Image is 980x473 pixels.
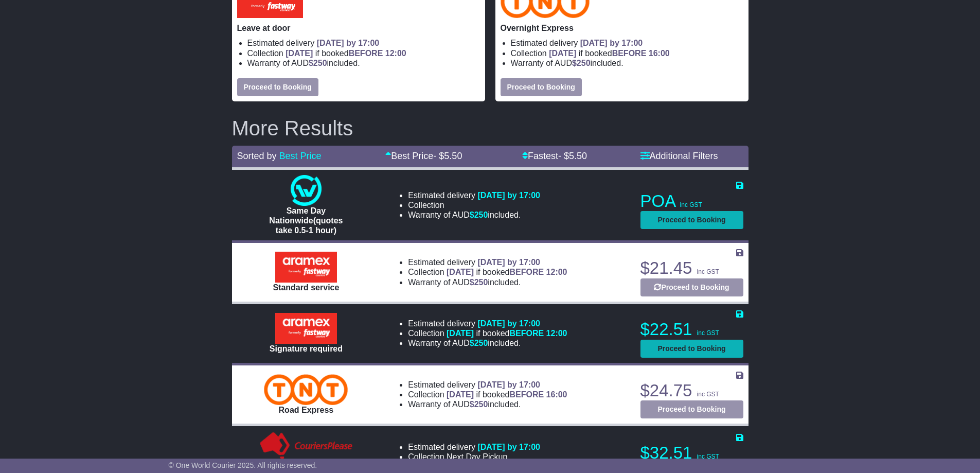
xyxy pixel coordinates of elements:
li: Estimated delivery [408,190,540,200]
li: Collection [408,200,540,210]
span: 250 [474,400,488,409]
span: - $ [558,151,587,161]
span: $ [309,59,327,67]
li: Warranty of AUD included. [247,58,480,68]
span: 250 [577,59,591,67]
li: Warranty of AUD included. [408,277,567,287]
span: Sorted by [237,151,277,161]
span: [DATE] [549,49,576,58]
h2: More Results [232,117,749,139]
p: $24.75 [640,380,743,401]
span: [DATE] by 17:00 [477,258,540,267]
span: 5.50 [444,151,462,161]
span: $ [470,339,488,347]
span: BEFORE [349,49,383,58]
span: © One World Courier 2025. All rights reserved. [169,461,317,469]
span: [DATE] [447,329,474,338]
a: Additional Filters [640,151,718,161]
p: POA [640,191,743,212]
span: [DATE] by 17:00 [477,443,540,451]
span: Standard service [273,283,339,292]
span: [DATE] [447,268,474,276]
button: Proceed to Booking [237,78,318,96]
span: [DATE] by 17:00 [477,319,540,328]
li: Collection [247,48,480,58]
span: BEFORE [612,49,647,58]
button: Proceed to Booking [501,78,582,96]
span: 250 [474,339,488,347]
span: BEFORE [509,390,544,399]
span: if booked [286,49,406,58]
li: Estimated delivery [247,38,480,48]
li: Estimated delivery [408,442,540,452]
span: 12:00 [385,49,406,58]
span: 12:00 [546,268,567,276]
span: 250 [474,211,488,219]
span: if booked [447,268,567,276]
li: Warranty of AUD included. [511,58,743,68]
span: inc GST [697,329,719,337]
span: [DATE] by 17:00 [477,191,540,200]
li: Collection [408,328,567,338]
span: 16:00 [649,49,670,58]
span: $ [470,211,488,219]
li: Warranty of AUD included. [408,399,567,409]
li: Warranty of AUD included. [408,338,567,348]
li: Collection [408,267,567,277]
li: Collection [408,452,540,462]
span: - $ [433,151,462,161]
button: Proceed to Booking [640,340,743,358]
li: Estimated delivery [408,257,567,267]
span: Signature required [270,344,343,353]
span: if booked [447,390,567,399]
span: [DATE] by 17:00 [317,39,380,47]
span: [DATE] by 17:00 [580,39,643,47]
button: Proceed to Booking [640,278,743,296]
span: [DATE] [447,390,474,399]
span: 5.50 [569,151,587,161]
span: inc GST [697,391,719,398]
li: Collection [408,390,567,399]
span: $ [470,278,488,287]
span: if booked [447,329,567,338]
img: Aramex: Signature required [275,313,337,344]
img: Couriers Please: Standard - Authority to Leave [258,431,355,462]
span: 16:00 [546,390,567,399]
a: Fastest- $5.50 [522,151,587,161]
span: BEFORE [509,268,544,276]
p: $22.51 [640,319,743,340]
li: Collection [511,48,743,58]
li: Estimated delivery [511,38,743,48]
span: 12:00 [546,329,567,338]
span: BEFORE [509,329,544,338]
button: Proceed to Booking [640,211,743,229]
img: One World Courier: Same Day Nationwide(quotes take 0.5-1 hour) [291,175,322,206]
p: Leave at door [237,23,480,33]
img: TNT Domestic: Road Express [264,374,348,405]
p: $21.45 [640,258,743,278]
span: Road Express [279,406,334,414]
a: Best Price [279,151,322,161]
span: inc GST [697,268,719,275]
p: Overnight Express [501,23,743,33]
span: if booked [549,49,669,58]
span: [DATE] by 17:00 [477,380,540,389]
span: Same Day Nationwide(quotes take 0.5-1 hour) [269,206,343,235]
li: Estimated delivery [408,319,567,328]
p: $32.51 [640,443,743,463]
span: [DATE] [286,49,313,58]
span: $ [470,400,488,409]
span: inc GST [697,453,719,460]
a: Best Price- $5.50 [385,151,462,161]
span: 250 [474,278,488,287]
button: Proceed to Booking [640,400,743,418]
span: Next Day Pickup [447,452,507,461]
li: Estimated delivery [408,380,567,390]
span: $ [572,59,591,67]
img: Aramex: Standard service [275,252,337,283]
span: inc GST [680,201,702,208]
li: Warranty of AUD included. [408,210,540,220]
span: 250 [313,59,327,67]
